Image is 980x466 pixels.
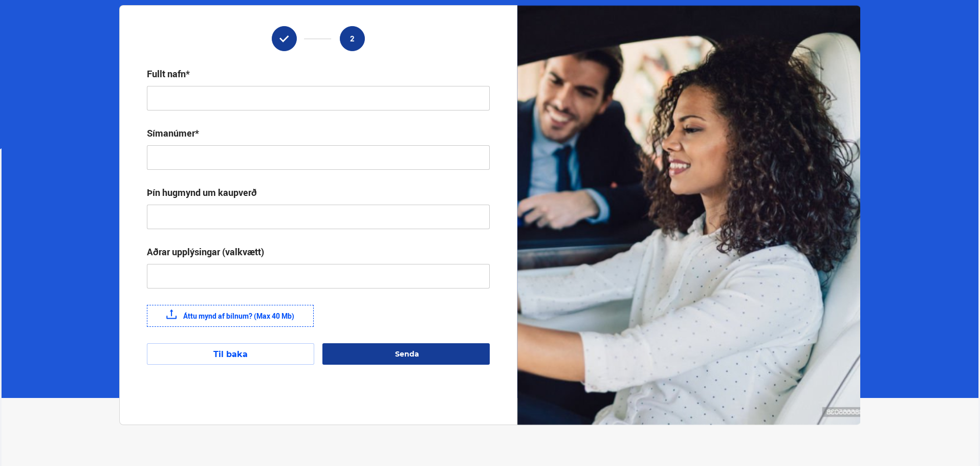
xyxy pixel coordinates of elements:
div: Þín hugmynd um kaupverð [147,186,257,198]
span: 2 [350,34,355,43]
button: Open LiveChat chat widget [8,4,39,35]
div: Aðrar upplýsingar (valkvætt) [147,246,264,258]
button: Til baka [147,343,314,365]
label: Áttu mynd af bílnum? (Max 40 Mb) [147,305,314,327]
button: Senda [322,343,490,365]
div: Fullt nafn* [147,68,190,80]
div: Símanúmer* [147,127,199,139]
span: Senda [395,349,419,359]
